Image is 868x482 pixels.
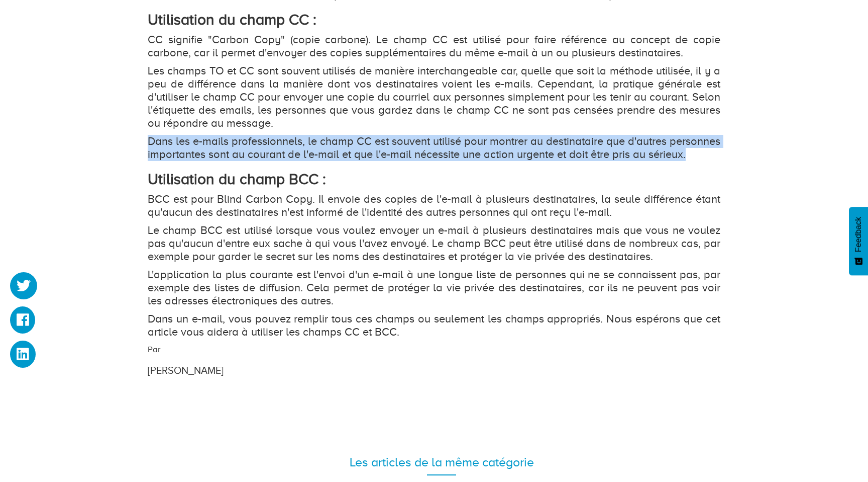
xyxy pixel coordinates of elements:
[854,217,863,252] span: Feedback
[148,312,720,339] p: Dans un e-mail, vous pouvez remplir tous ces champs ou seulement les champs appropriés. Nous espé...
[148,11,316,28] strong: Utilisation du champ CC :
[148,365,622,376] h3: [PERSON_NAME]
[155,453,728,471] div: Les articles de la même catégorie
[148,224,720,263] p: Le champ BCC est utilisé lorsque vous voulez envoyer un e-mail à plusieurs destinataires mais que...
[148,268,720,307] p: L'application la plus courante est l'envoi d'un e-mail à une longue liste de personnes qui ne se ...
[148,171,326,188] strong: Utilisation du champ BCC :
[148,64,720,130] p: Les champs TO et CC sont souvent utilisés de manière interchangeable car, quelle que soit la méth...
[148,193,720,219] p: BCC est pour Blind Carbon Copy. Il envoie des copies de l'e-mail à plusieurs destinataires, la se...
[849,207,868,275] button: Feedback - Afficher l’enquête
[148,135,720,161] p: Dans les e-mails professionnels, le champ CC est souvent utilisé pour montrer au destinataire que...
[148,33,720,59] p: CC signifie "Carbon Copy" (copie carbone). Le champ CC est utilisé pour faire référence au concep...
[140,344,630,378] div: Par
